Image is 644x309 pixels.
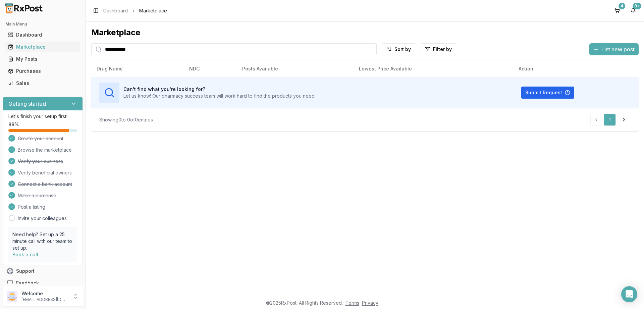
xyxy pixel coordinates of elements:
th: Lowest Price Available [354,61,513,77]
div: Open Intercom Messenger [621,286,637,302]
span: Verify your business [18,158,63,165]
span: Filter by [433,46,452,53]
a: My Posts [5,53,80,65]
a: Go to next page [617,114,631,126]
a: Sales [5,77,80,89]
nav: breadcrumb [103,7,167,14]
a: Purchases [5,65,80,77]
div: Purchases [8,68,77,74]
th: Action [513,61,639,77]
h3: Getting started [8,100,46,108]
h2: Main Menu [5,21,80,27]
span: List new post [601,45,635,53]
span: Post a listing [18,204,45,210]
span: Feedback [16,280,39,287]
span: Connect a bank account [18,181,72,188]
img: User avatar [7,291,17,302]
button: Marketplace [3,42,83,52]
div: 4 [619,3,625,9]
button: Feedback [3,277,83,289]
button: Sort by [382,43,415,55]
img: RxPost Logo [3,3,46,13]
div: My Posts [8,56,77,62]
button: List new post [589,43,639,55]
h3: Can't find what you're looking for? [123,86,316,93]
a: Marketplace [5,41,80,53]
a: 1 [604,114,616,126]
th: Drug Name [91,61,184,77]
button: My Posts [3,54,83,64]
button: 4 [612,5,623,16]
nav: pagination [590,114,631,126]
span: Browse the marketplace [18,147,72,153]
p: Need help? Set up a 25 minute call with our team to set up. [12,231,73,251]
span: Create your account [18,135,63,142]
p: Welcome [21,290,68,297]
a: List new post [589,47,639,53]
a: Dashboard [103,7,128,14]
button: 9+ [628,5,639,16]
p: [EMAIL_ADDRESS][DOMAIN_NAME] [21,297,68,302]
button: Submit Request [521,87,574,99]
button: Purchases [3,66,83,76]
a: Privacy [362,300,378,306]
span: Sort by [394,46,411,53]
div: Marketplace [8,44,77,50]
button: Filter by [421,43,456,55]
p: Let us know! Our pharmacy success team will work hard to find the products you need. [123,93,316,99]
div: Marketplace [91,27,639,38]
div: 9+ [633,3,641,9]
span: Verify beneficial owners [18,169,72,176]
div: Showing 0 to 0 of 0 entries [99,116,153,123]
button: Support [3,265,83,277]
div: Sales [8,80,77,87]
th: Posts Available [237,61,354,77]
th: NDC [184,61,237,77]
div: Dashboard [8,32,77,38]
button: Sales [3,78,83,89]
a: Dashboard [5,29,80,41]
span: Make a purchase [18,192,56,199]
a: Invite your colleagues [18,215,67,222]
button: Dashboard [3,30,83,40]
a: Terms [345,300,359,306]
p: Let's finish your setup first! [8,113,77,120]
span: Marketplace [139,7,167,14]
span: 88 % [8,121,19,128]
a: Book a call [12,252,38,257]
